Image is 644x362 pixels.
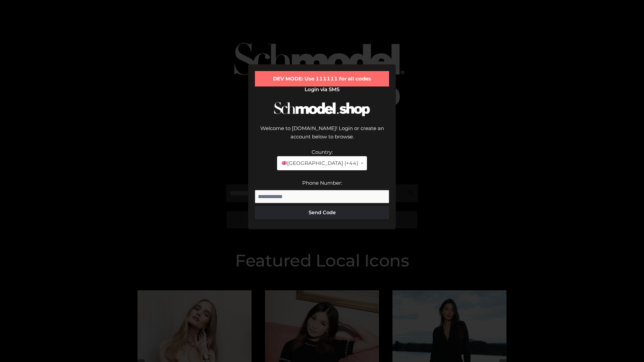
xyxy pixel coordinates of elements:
span: [GEOGRAPHIC_DATA] (+44) [281,159,358,168]
img: 🇬🇧 [282,161,287,166]
div: Welcome to [DOMAIN_NAME]! Login or create an account below to browse. [255,124,389,148]
label: Phone Number: [302,180,342,186]
img: Schmodel Logo [272,96,372,122]
div: DEV MODE: Use 111111 for all codes [255,71,389,86]
h2: Login via SMS [255,86,389,93]
button: Send Code [255,206,389,219]
label: Country: [312,149,333,155]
